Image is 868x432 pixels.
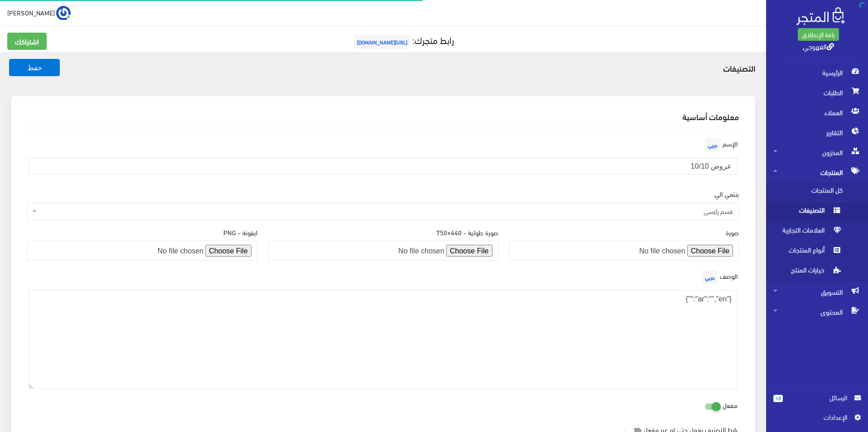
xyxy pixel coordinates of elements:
[436,227,498,237] label: صورة طولية - 440 × 750
[223,227,257,237] label: ايقونة - PNG
[773,83,861,102] span: الطلبات
[773,122,861,142] span: التقارير
[796,7,845,25] img: .
[773,242,842,262] span: أنواع المنتجات
[56,6,71,20] img: ...
[27,203,739,220] span: قسم رئيسي
[766,142,868,162] a: المخزون
[766,63,868,83] a: الرئيسية
[352,31,454,48] a: رابط متجرك:[URL][DOMAIN_NAME]
[790,393,847,403] span: الرسائل
[766,262,868,282] a: خيارات المنتج
[9,59,60,76] button: حفظ
[773,142,861,162] span: المخزون
[354,35,410,49] span: [URL][DOMAIN_NAME]
[773,222,842,242] span: العلامات التجارية
[803,39,834,53] a: القهوجي
[700,268,738,286] label: الوصف
[766,202,868,222] a: التصنيفات
[705,138,720,151] span: عربي
[773,63,861,83] span: الرئيسية
[766,122,868,142] a: التقارير
[773,282,861,302] span: التسويق
[766,162,868,182] a: المنتجات
[11,63,755,73] h4: التصنيفات
[773,302,861,322] span: المحتوى
[773,412,861,427] a: اﻹعدادات
[766,83,868,102] a: الطلبات
[703,136,738,154] label: الإسم
[773,393,861,412] a: 10 الرسائل
[766,102,868,122] a: العملاء
[39,207,733,216] span: قسم رئيسي
[766,182,868,202] a: كل المنتجات
[766,302,868,322] a: المحتوى
[798,28,839,41] a: باقة الإنطلاق
[723,396,738,413] label: مفعل
[773,395,783,402] span: 10
[766,222,868,242] a: العلامات التجارية
[7,33,47,50] a: اشتراكك
[773,182,842,202] span: كل المنتجات
[781,412,847,422] span: اﻹعدادات
[773,202,842,222] span: التصنيفات
[27,112,739,121] h2: معلومات أساسية
[7,5,71,20] a: ... [PERSON_NAME]
[766,242,868,262] a: أنواع المنتجات
[714,189,739,199] label: ينتمي الي
[702,270,718,284] span: عربي
[29,290,738,389] textarea: {"ar":"","en":""}
[773,262,842,282] span: خيارات المنتج
[773,162,861,182] span: المنتجات
[726,227,739,237] label: صورة
[773,102,861,122] span: العملاء
[7,7,55,18] span: [PERSON_NAME]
